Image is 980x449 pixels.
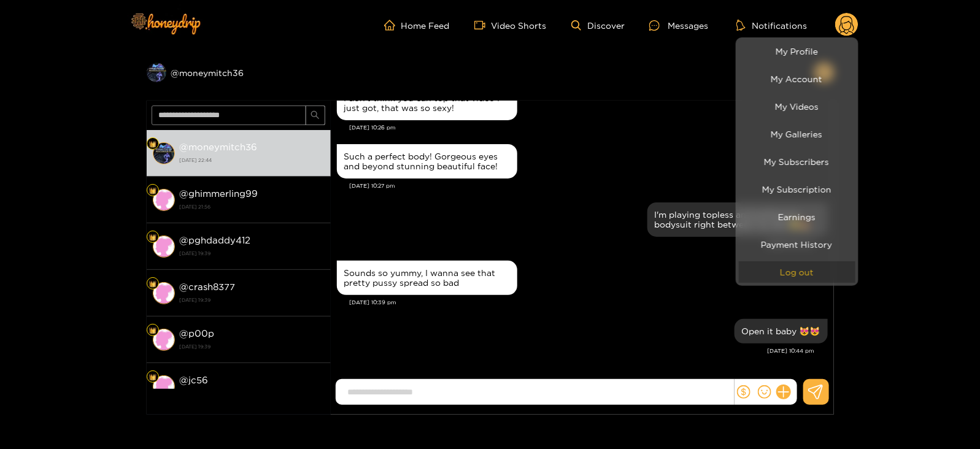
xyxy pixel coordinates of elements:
[739,234,855,255] a: Payment History
[739,68,855,90] a: My Account
[739,123,855,145] a: My Galleries
[739,206,855,228] a: Earnings
[739,261,855,283] button: Log out
[739,178,855,200] a: My Subscription
[739,151,855,172] a: My Subscribers
[739,40,855,62] a: My Profile
[739,96,855,117] a: My Videos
